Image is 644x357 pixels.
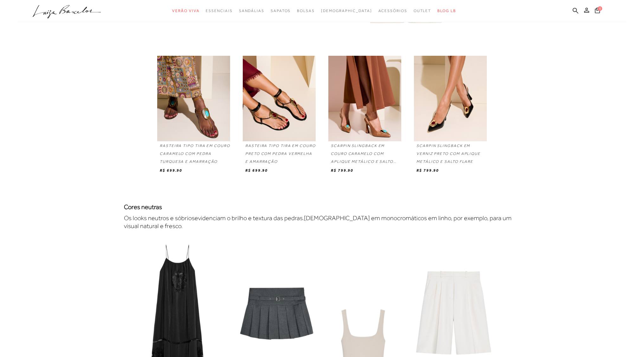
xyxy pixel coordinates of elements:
img: RASTEIRA TIPO TIRA EM COURO PRETO COM PEDRA VERMELHA E AMARRAÇÃO [243,56,316,141]
a: categoryNavScreenReaderText [414,5,431,17]
span: RASTEIRA TIPO TIRA EM COURO CARAMELO COM PEDRA TURQUESA E AMARRAÇÃO [157,141,230,166]
a: categoryNavScreenReaderText [172,5,199,17]
span: SCARPIN SLINGBACK EM COURO CARAMELO COM APLIQUE METÁLICO E SALTO FLARE [328,141,401,166]
a: RASTEIRA TIPO TIRA EM COURO CARAMELO COM PEDRA TURQUESA E AMARRAÇÃORASTEIRA TIPO TIRA EM COURO CA... [157,56,230,173]
a: categoryNavScreenReaderText [271,5,291,17]
a: RASTEIRA TIPO TIRA EM COURO PRETO COM PEDRA VERMELHA E AMARRAÇÃORASTEIRA TIPO TIRA EM COURO PRETO... [243,56,316,173]
span: Sandálias [239,9,264,13]
a: categoryNavScreenReaderText [378,5,407,17]
a: BLOG LB [437,5,456,17]
a: categoryNavScreenReaderText [239,5,264,17]
span: R$ 799.90 [414,168,439,173]
img: RASTEIRA TIPO TIRA EM COURO CARAMELO COM PEDRA TURQUESA E AMARRAÇÃO [157,56,230,141]
span: Os looks neutros e sóbrios [124,214,195,221]
img: SCARPIN SLINGBACK EM VERNIZ PRETO COM APLIQUE METÁLICO E SALTO FLARE [414,56,487,141]
img: SCARPIN SLINGBACK EM COURO CARAMELO COM APLIQUE METÁLICO E SALTO FLARE [328,56,401,141]
a: noSubCategoriesText [321,5,372,17]
span: [DEMOGRAPHIC_DATA] [321,9,372,13]
span: Sapatos [271,9,291,13]
span: Bolsas [297,9,315,13]
a: SCARPIN SLINGBACK EM COURO CARAMELO COM APLIQUE METÁLICO E SALTO FLARESCARPIN SLINGBACK EM COURO ... [328,56,401,173]
span: R$ 699.90 [243,168,268,173]
a: categoryNavScreenReaderText [297,5,315,17]
span: evidenciam o brilho e textura das pedras. [195,214,304,221]
span: BLOG LB [437,9,456,13]
span: RASTEIRA TIPO TIRA EM COURO PRETO COM PEDRA VERMELHA E AMARRAÇÃO [243,141,316,166]
span: Acessórios [378,9,407,13]
button: 0 [593,7,602,16]
a: SCARPIN SLINGBACK EM VERNIZ PRETO COM APLIQUE METÁLICO E SALTO FLARESCARPIN SLINGBACK EM VERNIZ P... [414,56,487,173]
span: 0 [598,6,602,11]
span: Cores neutras [124,203,162,210]
span: Outlet [414,9,431,13]
span: Essenciais [206,9,232,13]
span: R$ 799.90 [328,168,353,173]
span: [DEMOGRAPHIC_DATA] em monocromáticos em linho, por exemplo, para um visual natural e fresco. [124,214,512,229]
a: categoryNavScreenReaderText [206,5,232,17]
span: SCARPIN SLINGBACK EM VERNIZ PRETO COM APLIQUE METÁLICO E SALTO FLARE [414,141,487,166]
span: Verão Viva [172,9,199,13]
span: R$ 699.90 [157,168,182,173]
